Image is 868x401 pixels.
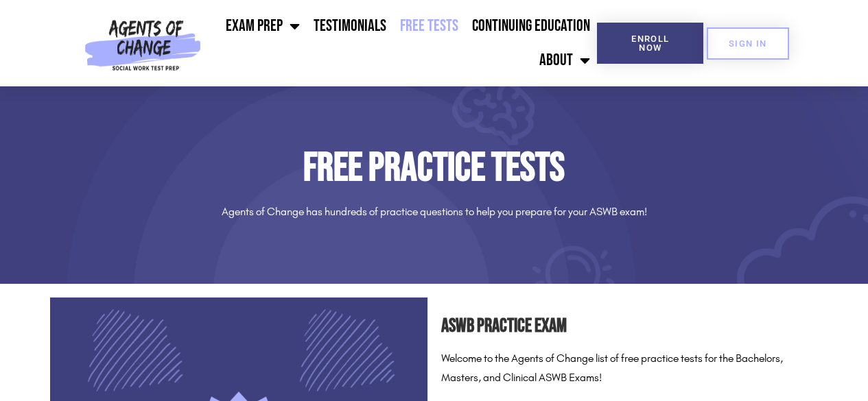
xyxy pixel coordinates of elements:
nav: Menu [207,9,597,77]
a: Free Tests [393,9,465,43]
h2: ASWB Practice Exam [441,311,819,342]
a: SIGN IN [707,27,789,60]
h1: Free Practice Tests [50,148,819,189]
a: Continuing Education [465,9,597,43]
span: SIGN IN [729,39,767,48]
a: Enroll Now [597,23,703,64]
a: Testimonials [307,9,393,43]
p: Agents of Change has hundreds of practice questions to help you prepare for your ASWB exam! [50,202,819,222]
p: Welcome to the Agents of Change list of free practice tests for the Bachelors, Masters, and Clini... [441,349,819,389]
a: About [532,43,597,77]
span: Enroll Now [619,34,681,52]
a: Exam Prep [219,9,307,43]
